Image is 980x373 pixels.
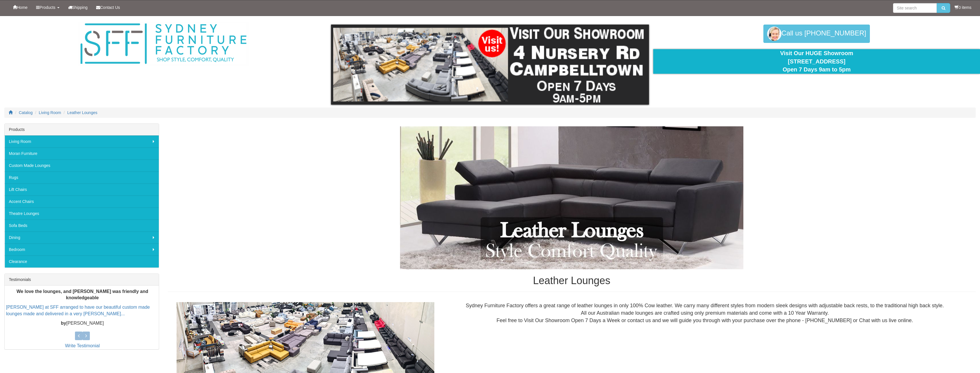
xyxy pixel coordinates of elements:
div: Products [5,124,159,135]
div: Visit Our HUGE Showroom [STREET_ADDRESS] Open 7 Days 9am to 5pm [658,49,976,74]
img: Leather Lounges [400,126,743,269]
a: Leather Lounges [67,110,97,115]
input: Site search [893,3,937,13]
div: Testimonials [5,274,159,286]
a: Bedroom [5,244,159,256]
h1: Leather Lounges [168,275,976,286]
a: Contact Us [92,0,124,15]
a: Custom Made Lounges [5,159,159,171]
span: Products [39,5,55,10]
a: [PERSON_NAME] at SFF arranged to have our beautiful custom made lounges made and delivered in a v... [6,305,150,316]
a: Living Room [5,135,159,147]
a: Shipping [64,0,92,15]
a: Moran Furniture [5,147,159,159]
div: Sydney Furniture Factory offers a great range of leather lounges in only 100% Cow leather. We car... [439,302,971,324]
span: Contact Us [100,5,120,10]
a: Rugs [5,171,159,183]
li: 0 items [955,5,971,10]
img: Sydney Furniture Factory [78,22,249,66]
span: Home [17,5,27,10]
a: Products [32,0,64,15]
b: We love the lounges, and [PERSON_NAME] was friendly and knowledgeable [17,289,148,300]
a: Dining [5,232,159,244]
a: Write Testimonial [65,343,100,348]
img: showroom.gif [331,25,649,105]
span: Shipping [72,5,88,10]
p: [PERSON_NAME] [6,320,159,327]
a: Accent Chairs [5,196,159,208]
a: Sofa Beds [5,220,159,232]
a: Catalog [19,110,33,115]
a: Home [9,0,32,15]
a: Lift Chairs [5,183,159,196]
a: Clearance [5,256,159,268]
b: by [61,321,66,326]
a: Theatre Lounges [5,208,159,220]
a: Living Room [39,110,61,115]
